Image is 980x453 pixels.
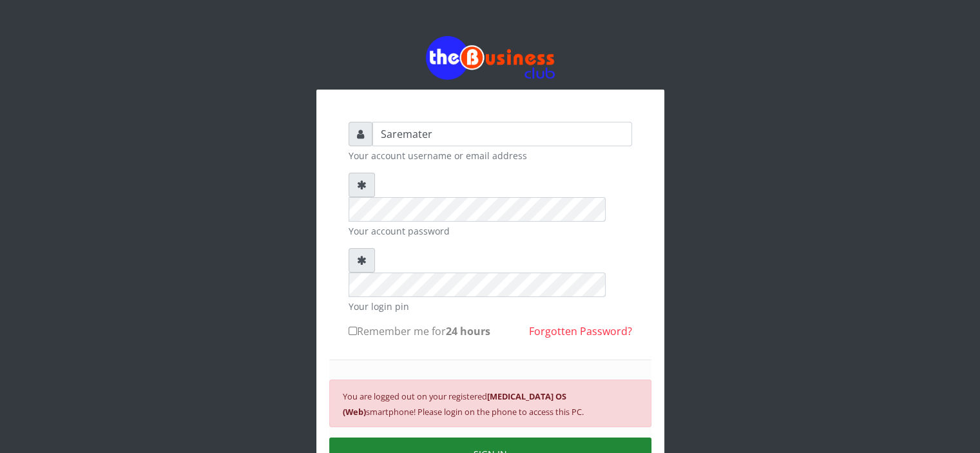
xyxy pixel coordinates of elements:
[349,323,490,339] label: Remember me for
[446,324,490,338] b: 24 hours
[349,149,632,162] small: Your account username or email address
[349,327,357,335] input: Remember me for24 hours
[349,224,632,238] small: Your account password
[343,390,584,418] small: You are logged out on your registered smartphone! Please login on the phone to access this PC.
[343,390,566,418] b: [MEDICAL_DATA] OS (Web)
[372,122,632,146] input: Username or email address
[349,300,632,313] small: Your login pin
[529,324,632,338] a: Forgotten Password?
